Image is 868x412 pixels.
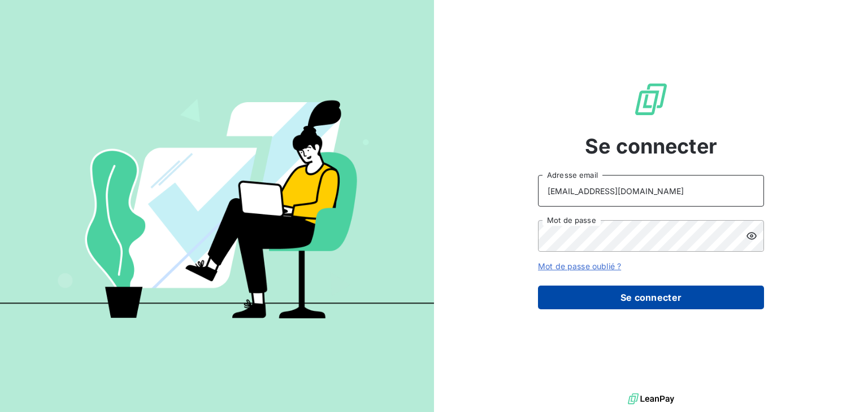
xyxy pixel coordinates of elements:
button: Se connecter [538,286,764,309]
img: Logo LeanPay [633,81,669,117]
input: placeholder [538,175,764,207]
a: Mot de passe oublié ? [538,261,621,271]
img: logo [628,391,674,407]
span: Se connecter [585,131,717,161]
